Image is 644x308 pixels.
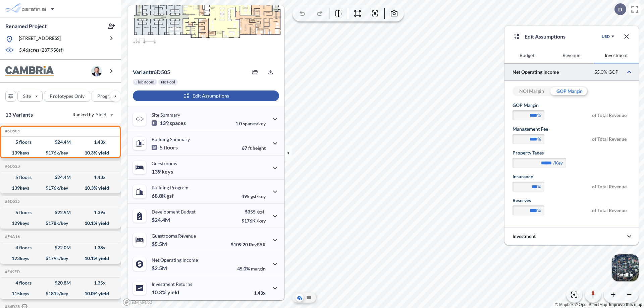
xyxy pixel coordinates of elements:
p: # 6d505 [133,69,170,75]
button: Edit Assumptions [133,90,279,101]
label: % [537,207,541,214]
span: of Total Revenue [592,134,631,149]
span: spaces [170,120,186,126]
img: BrandImage [5,66,54,76]
button: Aerial View [296,294,304,302]
p: Satellite [617,272,633,278]
p: 10.3% [152,289,179,296]
button: Revenue [549,47,594,63]
button: Prototypes Only [44,91,90,102]
span: margin [251,266,266,271]
span: Variant [133,69,151,75]
p: 45.0% [237,266,266,271]
span: of Total Revenue [592,182,631,197]
span: /gsf [257,209,264,214]
p: 5.46 acres ( 237,958 sf) [19,47,64,54]
h5: Click to copy the code [4,199,20,204]
label: % [537,112,541,119]
button: Ranked by Yield [67,109,117,120]
label: % [537,183,541,190]
a: Mapbox homepage [123,298,152,306]
p: Investment [513,233,536,240]
p: 1.0 [235,121,266,126]
p: $176K [241,218,266,224]
p: Development Budget [152,209,196,214]
label: Insurance [513,173,533,180]
span: yield [167,289,179,296]
span: spaces/key [243,121,266,126]
p: Guestrooms Revenue [152,233,196,239]
p: 495 [241,193,266,199]
p: Guestrooms [152,161,177,166]
p: $2.5M [152,265,168,271]
a: Improve this map [609,302,642,307]
p: [STREET_ADDRESS] [19,35,61,43]
div: NOI Margin [513,86,550,96]
p: Building Program [152,185,189,190]
div: USD [602,34,610,39]
label: GOP Margin [513,102,539,109]
p: Renamed Project [5,22,47,30]
button: Site [17,91,43,102]
p: Investment Returns [152,281,192,287]
span: height [253,145,266,151]
label: /key [553,160,563,166]
div: GOP Margin [550,86,588,96]
label: Management Fee [513,126,548,132]
p: $355 [241,209,266,214]
p: Program [97,93,116,100]
span: RevPAR [249,242,266,247]
button: Budget [504,47,549,63]
label: Property Taxes [513,149,544,156]
img: user logo [91,66,102,76]
label: % [537,136,541,142]
p: Edit Assumptions [525,33,566,41]
p: 67 [242,145,266,151]
button: Investment [594,47,639,63]
h5: Click to copy the code [4,234,20,239]
p: $109.20 [231,242,266,247]
button: Site Plan [305,294,313,302]
p: 1.43x [254,290,266,296]
p: Building Summary [152,136,190,142]
span: Yield [96,111,107,118]
p: 139 [152,168,173,175]
p: Site [23,93,31,100]
span: gsf [167,192,174,199]
span: floors [164,144,178,151]
p: Prototypes Only [50,93,85,100]
p: $24.4M [152,217,171,223]
span: ft [248,145,252,151]
img: Switcher Image [612,254,639,281]
p: 139 [152,120,186,126]
p: D [618,6,622,12]
h5: Click to copy the code [4,129,20,133]
p: No Pool [161,79,175,85]
p: Site Summary [152,112,180,118]
span: keys [162,168,173,175]
p: Flex Room [136,79,154,85]
span: of Total Revenue [592,205,631,221]
p: Net Operating Income [152,257,198,263]
button: Switcher ImageSatellite [612,254,639,281]
h5: Click to copy the code [4,164,20,169]
a: OpenStreetMap [575,302,607,307]
a: Mapbox [555,302,574,307]
h5: Click to copy the code [4,269,20,274]
span: of Total Revenue [592,110,631,125]
label: Reserves [513,197,531,204]
span: gsf/key [251,193,266,199]
p: $5.5M [152,241,168,247]
p: 68.8K [152,192,174,199]
p: 13 Variants [5,111,33,119]
p: 5 [152,144,178,151]
button: Program [92,91,128,102]
span: /key [257,218,266,224]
